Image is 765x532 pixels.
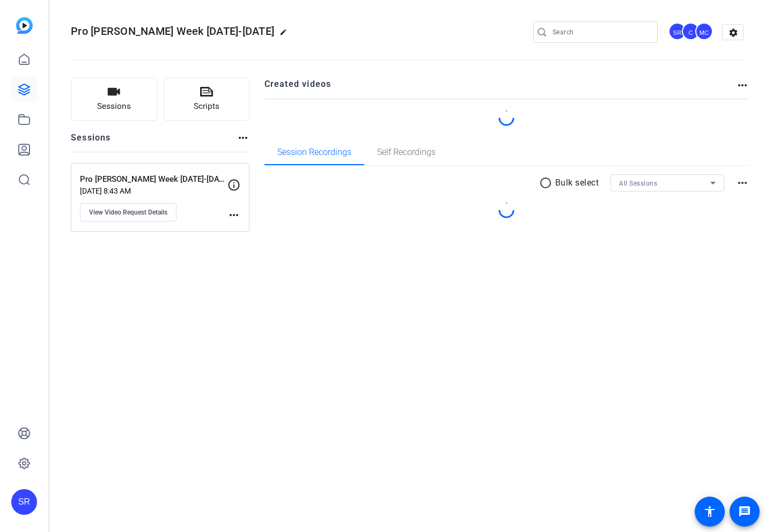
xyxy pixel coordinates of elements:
mat-icon: message [738,505,751,518]
div: SR [668,23,686,40]
h2: Created videos [264,78,737,99]
mat-icon: radio_button_unchecked [539,176,555,189]
ngx-avatar: Carmen [682,23,701,41]
img: blue-gradient.svg [16,17,33,34]
h2: Sessions [71,131,111,152]
p: Bulk select [555,176,599,189]
mat-icon: edit [279,28,292,41]
span: Sessions [97,100,131,113]
mat-icon: more_horiz [237,131,249,144]
mat-icon: more_horiz [736,176,749,189]
mat-icon: more_horiz [227,209,240,221]
mat-icon: more_horiz [736,79,749,92]
div: C [682,23,700,40]
span: Session Recordings [277,148,351,157]
mat-icon: accessibility [703,505,716,518]
p: Pro [PERSON_NAME] Week [DATE]-[DATE] [80,173,227,186]
span: All Sessions [619,180,657,187]
span: Self Recordings [377,148,436,157]
span: Scripts [194,100,219,113]
span: Pro [PERSON_NAME] Week [DATE]-[DATE] [71,25,274,38]
input: Search [553,26,649,39]
button: Sessions [71,78,157,121]
button: View Video Request Details [80,203,176,221]
ngx-avatar: Matthew Cooper [695,23,714,41]
ngx-avatar: Syoni Revollo [668,23,687,41]
div: MC [695,23,713,40]
p: [DATE] 8:43 AM [80,187,227,195]
span: View Video Request Details [89,208,167,217]
button: Scripts [164,78,250,121]
mat-icon: settings [723,25,744,41]
div: SR [11,489,37,515]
